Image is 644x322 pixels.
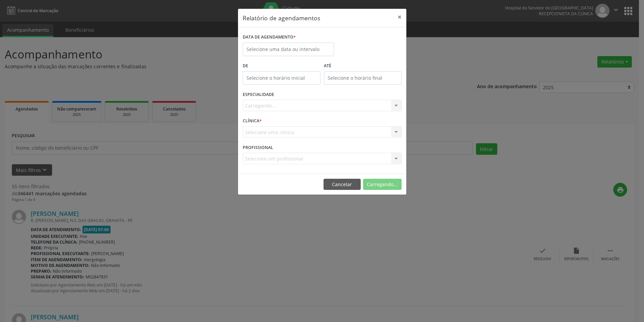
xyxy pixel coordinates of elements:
input: Selecione o horário inicial [243,71,320,85]
label: CLÍNICA [243,116,262,126]
input: Selecione o horário final [324,71,402,85]
label: De [243,61,320,71]
label: ATÉ [324,61,402,71]
button: Carregando... [363,179,402,190]
label: ESPECIALIDADE [243,90,274,100]
h5: Relatório de agendamentos [243,14,320,22]
input: Selecione uma data ou intervalo [243,43,334,56]
label: DATA DE AGENDAMENTO [243,32,296,43]
button: Cancelar [324,179,361,190]
button: Close [393,9,406,25]
label: PROFISSIONAL [243,142,273,153]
